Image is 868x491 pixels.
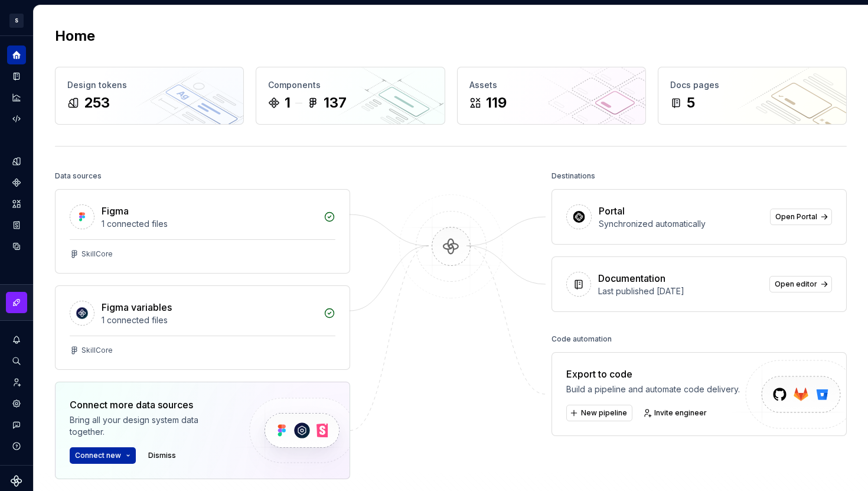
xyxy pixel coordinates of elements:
div: 5 [687,93,695,112]
a: Data sources [7,237,26,256]
div: S [9,14,24,28]
button: Contact support [7,415,26,434]
a: Design tokens [7,152,26,171]
h2: Home [55,27,95,45]
a: Code automation [7,109,26,128]
span: New pipeline [581,408,627,418]
a: Home [7,45,26,64]
a: Invite engineer [639,405,712,421]
div: SkillCore [81,249,113,259]
div: 119 [486,93,507,112]
div: Bring all your design system data together. [70,414,229,438]
div: Components [268,79,432,91]
a: Invite team [7,373,26,392]
div: Design tokens [67,79,231,91]
div: Code automation [552,331,612,347]
div: 137 [324,93,347,112]
button: Notifications [7,330,26,349]
span: Open editor [775,279,817,289]
div: SkillCore [81,346,113,355]
a: Assets [7,194,26,213]
svg: Supernova Logo [11,475,22,487]
span: Invite engineer [654,408,707,418]
div: 1 connected files [102,218,316,230]
button: New pipeline [566,405,632,421]
div: 1 connected files [102,314,316,326]
a: Design tokens253 [55,67,244,125]
a: Open editor [769,276,832,292]
a: Docs pages5 [658,67,847,125]
div: Documentation [598,271,665,285]
div: Data sources [55,168,102,184]
div: Figma [102,204,129,218]
span: Connect new [75,451,121,460]
div: 253 [84,93,110,112]
span: Open Portal [775,212,817,222]
div: Last published [DATE] [598,285,762,297]
a: Figma variables1 connected filesSkillCore [55,285,350,370]
a: Analytics [7,88,26,107]
button: Dismiss [143,447,181,464]
button: Connect new [70,447,136,464]
a: Settings [7,394,26,413]
a: Documentation [7,67,26,86]
a: Components [7,173,26,192]
div: Assets [469,79,634,91]
div: Destinations [552,168,595,184]
a: Components1137 [256,67,445,125]
a: Storybook stories [7,216,26,235]
span: Dismiss [148,451,176,460]
div: Docs pages [670,79,834,91]
div: Connect more data sources [70,398,229,412]
button: Search ⌘K [7,352,26,370]
div: Build a pipeline and automate code delivery. [566,383,740,395]
div: Synchronized automatically [599,218,763,230]
button: S [2,8,31,33]
a: Open Portal [770,209,832,225]
div: Export to code [566,367,740,381]
div: Portal [599,204,625,218]
div: Figma variables [102,300,172,314]
a: Figma1 connected filesSkillCore [55,189,350,274]
a: Assets119 [457,67,646,125]
div: 1 [285,93,291,112]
